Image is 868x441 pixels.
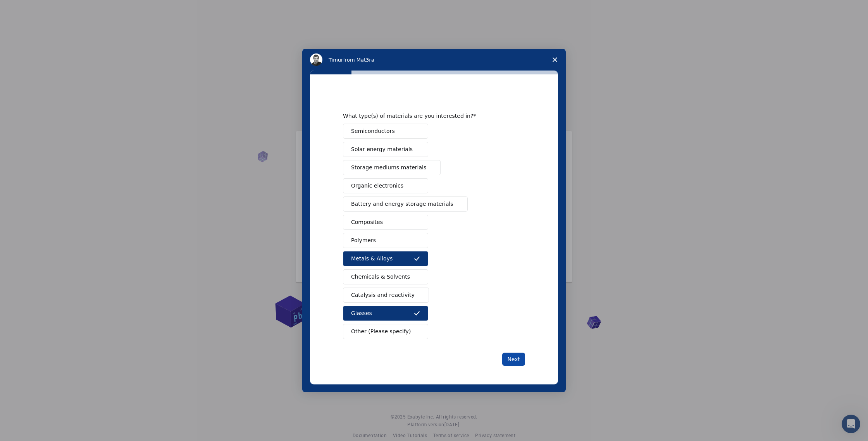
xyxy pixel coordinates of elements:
span: Other (Please specify) [351,327,411,336]
span: Chemicals & Solvents [351,273,410,281]
span: Catalysis and reactivity [351,291,415,299]
span: Metals & Alloys [351,255,393,263]
span: from Mat3ra [343,57,374,63]
span: Support [16,5,44,12]
button: Battery and energy storage materials [343,196,468,212]
button: Polymers [343,233,428,248]
span: Storage mediums materials [351,164,426,172]
span: Composites [351,218,383,226]
span: Organic electronics [351,182,403,190]
button: Chemicals & Solvents [343,269,428,284]
button: Semiconductors [343,124,428,139]
span: Glasses [351,309,372,317]
span: Close survey [544,49,566,71]
button: Composites [343,215,428,230]
span: Polymers [351,236,376,245]
button: Metals & Alloys [343,251,428,266]
button: Storage mediums materials [343,160,441,175]
button: Glasses [343,306,428,321]
button: Next [502,353,525,366]
div: What type(s) of materials are you interested in? [343,112,513,119]
button: Other (Please specify) [343,324,428,339]
span: Battery and energy storage materials [351,200,453,208]
button: Organic electronics [343,178,428,193]
span: Semiconductors [351,127,395,135]
img: Profile image for Timur [310,53,322,66]
span: Timur [329,57,343,63]
button: Solar energy materials [343,142,428,157]
button: Catalysis and reactivity [343,288,429,303]
span: Solar energy materials [351,145,413,153]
